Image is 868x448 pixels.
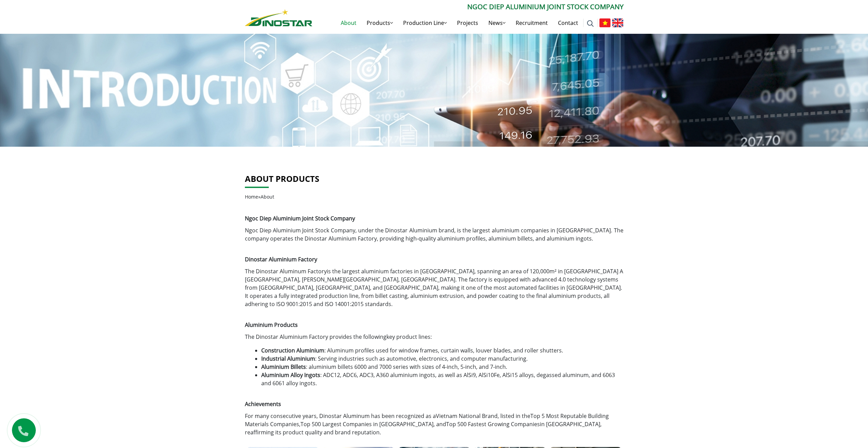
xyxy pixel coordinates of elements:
[436,412,498,420] a: Vietnam National Brand
[245,412,609,428] a: Top 5 Most Reputable Building Materials Companies
[261,371,320,379] strong: Aluminium Alloy Ingots
[245,267,623,308] p: is the largest aluminium factories in [GEOGRAPHIC_DATA], spanning an area of 120,000m² in [GEOGRA...
[245,215,355,222] strong: Ngoc Diep Aluminium Joint Stock Company
[245,256,317,263] span: Dinostar Aluminium Factory
[245,226,623,243] p: , under the Dinostar Aluminium brand, is the largest aluminium companies in [GEOGRAPHIC_DATA]. Th...
[261,347,324,354] strong: Construction Aluminium
[261,346,623,355] li: : Aluminum profiles used for window frames, curtain walls, louver blades, and roller shutters.
[312,2,623,12] p: Ngoc Diep Aluminium Joint Stock Company
[261,363,623,371] li: : aluminium billets 6000 and 7000 series with sizes of 4-inch, 5-inch, and 7-inch.
[261,371,623,387] li: : ADC12, ADC6, ADC3, A360 aluminium ingots, as well as AlSi9, AlSi10Fe, AlSi15 alloys, degassed a...
[483,12,511,34] a: News
[245,9,312,26] img: Nhôm Dinostar
[587,20,594,27] img: search
[245,227,355,234] a: Ngoc Diep Aluminium Joint Stock Company
[245,400,281,408] strong: Achievements
[261,355,623,363] li: : Serving industries such as automotive, electronics, and computer manufacturing.
[245,412,609,436] span: For many consecutive years, Dinostar Aluminum has been recognized as a , listed in the , , and in...
[553,12,583,34] a: Contact
[511,12,553,34] a: Recruitment
[245,173,319,184] a: About products
[452,12,483,34] a: Projects
[336,12,362,34] a: About
[599,18,610,27] img: Tiếng Việt
[245,333,623,341] p: The Dinostar Aluminium Factory provides the following :
[362,12,398,34] a: Products
[245,193,258,200] a: Home
[386,333,430,341] a: key product lines
[245,391,281,410] a: Achievements
[245,268,327,275] a: The Dinostar Aluminum Factory
[261,193,274,200] span: About
[261,363,306,371] strong: Aluminium Billets
[612,18,623,27] img: English
[245,193,274,200] span: »
[261,355,315,362] strong: Industrial Aluminium
[446,420,540,428] a: Top 500 Fastest Growing Companies
[398,12,452,34] a: Production Line
[245,321,298,329] strong: Aluminium Products
[300,420,433,428] a: Top 500 Largest Companies in [GEOGRAPHIC_DATA]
